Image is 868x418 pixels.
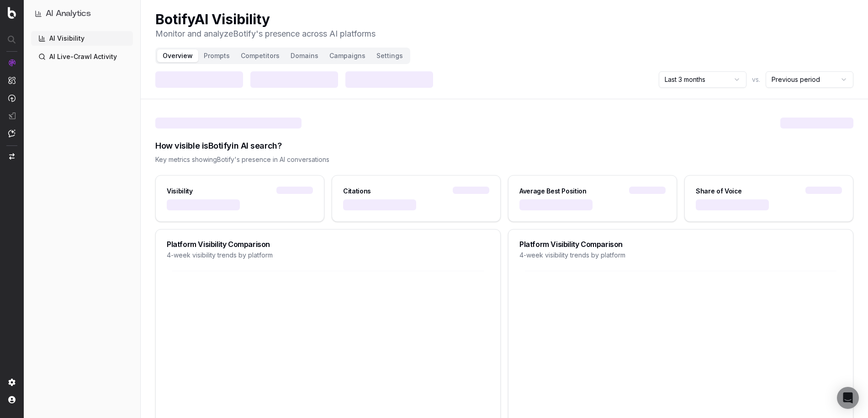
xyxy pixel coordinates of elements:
[8,7,16,19] img: Botify logo
[9,153,15,160] img: Switch project
[696,187,742,196] div: Share of Voice
[155,11,376,27] h1: Botify AI Visibility
[35,7,129,20] button: AI Analytics
[155,139,853,152] div: How visible is Botify in AI search?
[167,251,489,260] div: 4-week visibility trends by platform
[837,387,859,409] div: Open Intercom Messenger
[8,76,16,84] img: Intelligence
[8,94,16,102] img: Activation
[371,49,408,62] button: Settings
[31,31,133,46] a: AI Visibility
[155,155,853,164] div: Key metrics showing Botify 's presence in AI conversations
[343,187,371,196] div: Citations
[752,75,760,84] span: vs.
[167,187,193,196] div: Visibility
[8,59,16,66] img: Analytics
[8,129,16,137] img: Assist
[324,49,371,62] button: Campaigns
[519,251,842,260] div: 4-week visibility trends by platform
[167,241,489,248] div: Platform Visibility Comparison
[31,49,133,64] a: AI Live-Crawl Activity
[235,49,285,62] button: Competitors
[198,49,235,62] button: Prompts
[157,49,198,62] button: Overview
[519,187,587,196] div: Average Best Position
[285,49,324,62] button: Domains
[8,112,16,119] img: Studio
[519,241,842,248] div: Platform Visibility Comparison
[155,27,376,40] p: Monitor and analyze Botify 's presence across AI platforms
[46,7,91,20] h1: AI Analytics
[8,396,16,403] img: My account
[8,379,16,386] img: Setting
